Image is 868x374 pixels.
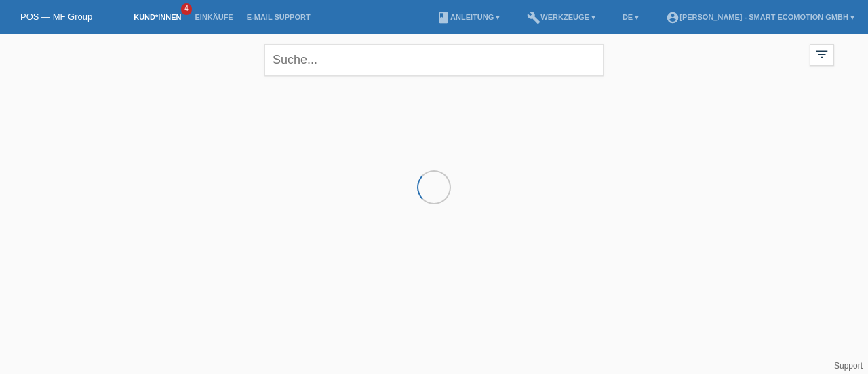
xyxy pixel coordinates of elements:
a: DE ▾ [616,13,646,21]
a: Einkäufe [188,13,239,21]
i: book [437,11,450,24]
a: buildWerkzeuge ▾ [520,13,602,21]
i: filter_list [814,47,829,62]
input: Suche... [264,44,604,76]
i: account_circle [666,11,679,24]
a: E-Mail Support [240,13,317,21]
a: Support [834,361,863,371]
a: account_circle[PERSON_NAME] - Smart Ecomotion GmbH ▾ [659,13,861,21]
a: Kund*innen [127,13,188,21]
a: POS — MF Group [20,12,92,22]
a: bookAnleitung ▾ [430,13,507,21]
span: 4 [181,3,192,15]
i: build [527,11,540,24]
